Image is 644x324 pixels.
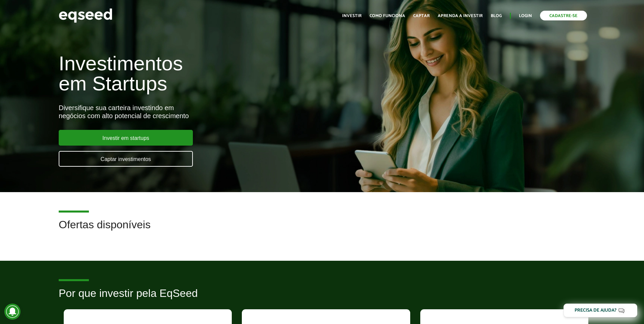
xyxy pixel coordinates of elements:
a: Investir em startups [59,130,193,146]
a: Cadastre-se [540,11,587,20]
h1: Investimentos em Startups [59,54,371,94]
h2: Ofertas disponíveis [59,219,585,241]
img: EqSeed [59,7,112,24]
a: Como funciona [370,14,405,18]
a: Investir [342,14,362,18]
a: Captar [413,14,430,18]
div: Diversifique sua carteira investindo em negócios com alto potencial de crescimento [59,104,371,120]
a: Login [519,14,532,18]
h2: Por que investir pela EqSeed [59,288,585,309]
a: Aprenda a investir [438,14,483,18]
a: Blog [491,14,502,18]
a: Captar investimentos [59,151,193,167]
